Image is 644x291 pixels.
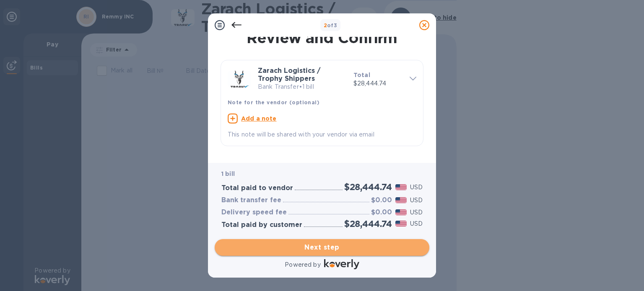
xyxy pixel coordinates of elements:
[285,260,320,269] p: Powered by
[395,197,407,203] img: USD
[324,22,338,28] b: of 3
[395,209,407,215] img: USD
[228,130,416,139] p: This note will be shared with your vendor via email
[219,29,425,46] h1: Review and Confirm
[353,72,370,78] b: Total
[221,242,423,252] span: Next step
[241,115,277,122] u: Add a note
[324,259,359,269] img: Logo
[344,182,392,192] h2: $28,444.74
[395,184,407,190] img: USD
[410,196,423,205] p: USD
[221,209,287,216] h3: Delivery speed fee
[395,221,407,227] img: USD
[221,196,281,204] h3: Bank transfer fee
[371,209,392,216] h3: $0.00
[228,67,416,139] div: Zarach Logistics / Trophy ShippersBank Transfer•1 billTotal$28,444.74Note for the vendor (optiona...
[258,82,347,91] p: Bank Transfer • 1 bill
[410,219,423,228] p: USD
[215,239,429,256] button: Next step
[353,79,403,88] p: $28,444.74
[410,183,423,192] p: USD
[324,22,327,28] span: 2
[221,184,293,192] h3: Total paid to vendor
[344,219,392,229] h2: $28,444.74
[221,221,302,229] h3: Total paid by customer
[258,67,320,82] b: Zarach Logistics / Trophy Shippers
[221,170,235,177] b: 1 bill
[371,196,392,204] h3: $0.00
[410,208,423,217] p: USD
[228,99,319,106] b: Note for the vendor (optional)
